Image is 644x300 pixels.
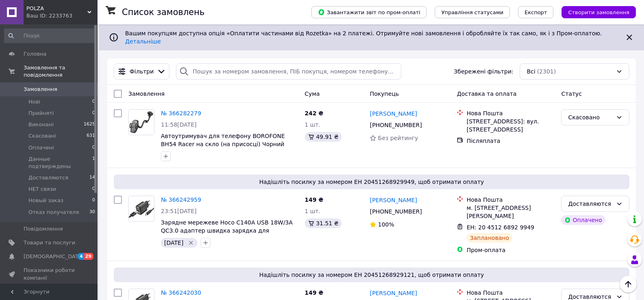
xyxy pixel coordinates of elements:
[92,186,95,193] span: 0
[305,91,320,97] span: Cума
[466,224,534,231] span: ЕН: 20 4512 6892 9949
[305,110,323,117] span: 242 ₴
[378,221,394,228] span: 100%
[378,135,418,141] span: Без рейтингу
[92,98,95,106] span: 0
[561,91,582,97] span: Статус
[466,196,555,204] div: Нова Пошта
[28,98,40,106] span: Нові
[125,38,161,45] a: Детальніше
[92,155,95,170] span: 1
[305,196,323,203] span: 149 ₴
[92,144,95,151] span: 0
[466,109,555,117] div: Нова Пошта
[84,253,93,260] span: 29
[305,132,342,142] div: 49.91 ₴
[568,113,613,122] div: Скасовано
[457,91,516,97] span: Доставка та оплата
[24,267,75,281] span: Показники роботи компанії
[128,91,165,97] span: Замовлення
[466,137,555,145] div: Післяплата
[525,9,547,15] span: Експорт
[188,240,194,246] svg: Видалити мітку
[466,246,555,254] div: Пром-оплата
[4,28,96,43] input: Пошук
[28,110,54,117] span: Прийняті
[527,67,535,76] span: Всі
[78,253,84,260] span: 4
[84,121,95,128] span: 1625
[466,233,512,243] div: Заплановано
[305,208,321,214] span: 1 шт.
[28,132,56,140] span: Скасовані
[129,196,154,221] img: Фото товару
[161,196,201,203] a: № 366242959
[568,199,613,208] div: Доставляются
[125,30,605,45] span: Вашим покупцям доступна опція «Оплатити частинами від Rozetka» на 2 платежі. Отримуйте нові замов...
[370,289,417,297] a: [PERSON_NAME]
[26,12,98,19] div: Ваш ID: 2233763
[92,110,95,117] span: 0
[305,218,342,228] div: 31.51 ₴
[89,209,95,216] span: 30
[28,174,68,181] span: Доставляются
[305,121,321,128] span: 1 шт.
[128,196,154,222] a: Фото товару
[562,6,636,18] button: Створити замовлення
[28,186,56,193] span: НЕТ связи
[161,121,197,128] span: 11:58[DATE]
[176,63,401,80] input: Пошук за номером замовлення, ПІБ покупця, номером телефону, Email, номером накладної
[370,196,417,204] a: [PERSON_NAME]
[370,122,422,128] span: [PHONE_NUMBER]
[561,215,605,225] div: Оплачено
[24,86,57,93] span: Замовлення
[620,276,637,293] button: Наверх
[518,6,554,18] button: Експорт
[161,208,197,214] span: 23:51[DATE]
[130,67,154,76] span: Фільтри
[466,204,555,220] div: м. [STREET_ADDRESS][PERSON_NAME]
[117,271,626,279] span: Надішліть посилку за номером ЕН 20451268929121, щоб отримати оплату
[117,178,626,186] span: Надішліть посилку за номером ЕН 20451268929949, щоб отримати оплату
[89,174,95,181] span: 14
[370,208,422,215] span: [PHONE_NUMBER]
[24,253,84,260] span: [DEMOGRAPHIC_DATA]
[164,240,183,246] span: [DATE]
[122,7,204,17] h1: Список замовлень
[161,110,201,117] a: № 366282279
[441,9,503,15] span: Управління статусами
[24,225,63,233] span: Повідомлення
[305,289,323,296] span: 149 ₴
[318,9,420,16] span: Завантажити звіт по пром-оплаті
[370,110,417,118] a: [PERSON_NAME]
[454,67,513,76] span: Збережені фільтри:
[87,132,95,140] span: 631
[28,155,92,170] span: Данные подтверждены
[568,9,629,15] span: Створити замовлення
[26,5,87,12] span: POLZA
[24,239,75,246] span: Товари та послуги
[28,144,54,151] span: Оплачені
[435,6,510,18] button: Управління статусами
[466,289,555,297] div: Нова Пошта
[553,9,636,15] a: Створити замовлення
[161,219,293,242] a: Зарядне мережеве Hoco C140A USB 18W/3A QC3.0 адаптер швидка зарядка для телефона/смартфона/пристр...
[466,117,555,134] div: [STREET_ADDRESS]: вул. [STREET_ADDRESS]
[311,6,427,18] button: Завантажити звіт по пром-оплаті
[24,50,46,58] span: Головна
[28,209,79,216] span: Отказ получателя
[128,109,154,135] a: Фото товару
[537,68,556,75] span: (2301)
[28,197,63,204] span: Новый заказ
[129,110,154,135] img: Фото товару
[370,91,399,97] span: Покупець
[92,197,95,204] span: 0
[24,64,98,79] span: Замовлення та повідомлення
[28,121,54,128] span: Виконані
[161,133,285,147] a: Автоутримувач для телефону BOROFONE BH54 Racer на скло (на присосці) Чорний
[161,289,201,296] a: № 366242030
